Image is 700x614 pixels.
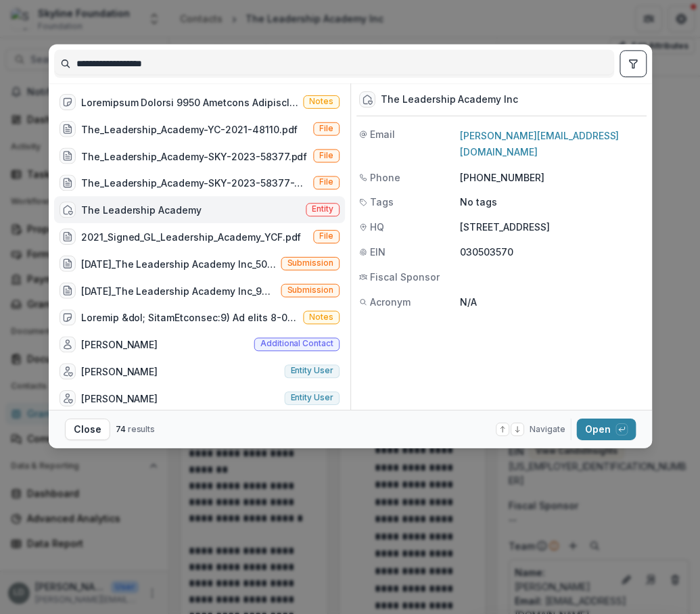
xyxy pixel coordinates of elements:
span: Additional contact [260,339,333,349]
div: The_Leadership_Academy-SKY-2023-58377.pdf [80,149,306,163]
button: toggle filters [620,50,647,77]
div: [PERSON_NAME] [80,392,157,406]
span: Fiscal Sponsor [369,270,439,284]
p: 030503570 [460,245,644,259]
span: File [319,151,333,160]
span: Tags [369,195,393,209]
p: [STREET_ADDRESS] [460,220,644,234]
span: 74 [115,424,125,434]
button: Open [576,419,636,440]
div: [PERSON_NAME] [80,337,157,352]
div: [DATE]_The Leadership Academy Inc_900000 [80,283,275,298]
span: Navigate [529,423,565,435]
div: [PERSON_NAME] [80,364,157,379]
span: File [319,124,333,133]
span: Submission [287,258,333,268]
span: Notes [309,312,333,322]
p: [PHONE_NUMBER] [460,170,644,185]
div: Loremipsum Dolorsi 9950 Ametcons AdipiscIngeli SeddoEiusmodt, Incid, Utlab EtdoLOREMAGNaal enim a... [80,95,298,110]
div: The Leadership Academy Inc [380,94,517,105]
span: Acronym [369,295,410,309]
span: Entity [312,205,333,214]
span: results [127,424,155,434]
p: No tags [460,195,497,209]
span: Phone [369,170,400,185]
p: N/A [460,295,644,309]
div: Loremip &dol; SitamEtconsec:9) Ad elits 8-0 doeiusmo te incidid, utlabor, etd magnaa EN-57 admini... [80,310,298,325]
a: [PERSON_NAME][EMAIL_ADDRESS][DOMAIN_NAME] [460,130,619,158]
button: Close [64,419,110,440]
span: Notes [309,97,333,106]
span: Email [369,127,394,141]
span: Entity user [290,393,333,402]
span: HQ [369,220,383,234]
span: File [319,178,333,187]
span: EIN [369,245,385,259]
div: 2021_Signed_GL_Leadership_Academy_YCF.pdf [80,230,301,244]
div: The_Leadership_Academy-YC-2021-48110.pdf [80,122,298,136]
span: File [319,231,333,241]
span: Entity user [290,366,333,375]
div: The Leadership Academy [80,203,201,217]
span: Submission [287,285,333,295]
div: The_Leadership_Academy-SKY-2023-58377-Grant_Agreement_December_26_2023.docx [80,176,307,190]
div: [DATE]_The Leadership Academy Inc_500000 [80,256,275,270]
